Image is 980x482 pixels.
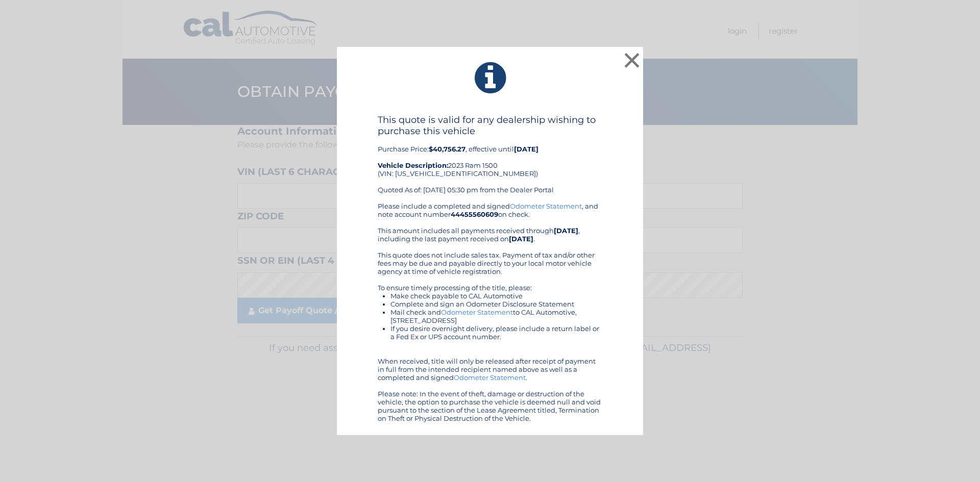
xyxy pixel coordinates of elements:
[554,226,578,235] b: [DATE]
[378,114,602,202] div: Purchase Price: , effective until 2023 Ram 1500 (VIN: [US_VEHICLE_IDENTIFICATION_NUMBER]) Quoted ...
[390,308,602,324] li: Mail check and to CAL Automotive, [STREET_ADDRESS]
[509,235,533,243] b: [DATE]
[622,50,642,70] button: ×
[378,202,602,422] div: Please include a completed and signed , and note account number on check. This amount includes al...
[429,145,465,153] b: $40,756.27
[390,292,602,300] li: Make check payable to CAL Automotive
[441,308,513,316] a: Odometer Statement
[390,324,602,341] li: If you desire overnight delivery, please include a return label or a Fed Ex or UPS account number.
[510,202,582,210] a: Odometer Statement
[514,145,538,153] b: [DATE]
[390,300,602,308] li: Complete and sign an Odometer Disclosure Statement
[451,210,498,218] b: 44455560609
[454,373,526,382] a: Odometer Statement
[378,161,448,169] strong: Vehicle Description:
[378,114,602,137] h4: This quote is valid for any dealership wishing to purchase this vehicle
